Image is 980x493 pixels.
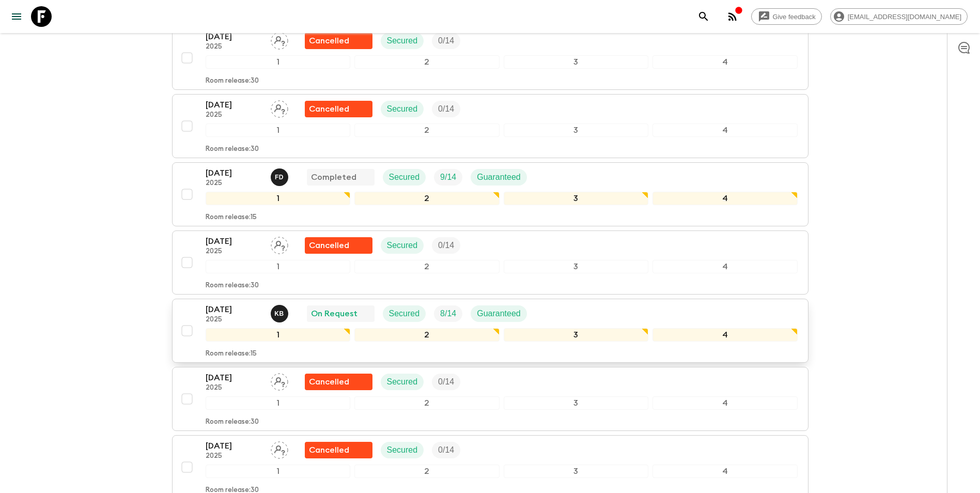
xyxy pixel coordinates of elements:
div: 2 [354,396,500,410]
p: On Request [311,307,357,320]
div: 1 [206,465,351,478]
span: Give feedback [767,13,821,21]
p: Completed [311,171,356,183]
span: Assign pack leader [271,103,288,112]
div: Flash Pack cancellation [305,237,372,254]
p: Room release: 30 [206,77,259,85]
div: 1 [206,396,351,410]
div: 3 [504,260,649,273]
p: 9 / 14 [440,171,456,183]
p: 0 / 14 [438,444,454,456]
div: 1 [206,55,351,69]
p: Room release: 15 [206,350,257,358]
span: Assign pack leader [271,240,288,248]
p: 8 / 14 [440,307,456,320]
p: 2025 [206,111,262,119]
button: KB [271,305,290,322]
div: [EMAIL_ADDRESS][DOMAIN_NAME] [830,8,968,25]
p: Room release: 30 [206,418,259,426]
button: [DATE]2025Assign pack leaderFlash Pack cancellationSecuredTrip Fill1234Room release:30 [172,26,808,90]
span: Kamil Babac [271,308,290,316]
div: Flash Pack cancellation [305,33,372,49]
p: Room release: 15 [206,213,257,222]
div: 3 [504,465,649,478]
div: 4 [652,192,798,205]
p: Cancelled [309,103,349,115]
span: Fatih Develi [271,172,290,180]
div: Secured [381,237,424,254]
div: Secured [381,374,424,390]
p: Room release: 30 [206,282,259,290]
div: Trip Fill [434,169,462,186]
p: Secured [387,103,418,115]
div: 2 [354,465,500,478]
div: Secured [381,33,424,49]
span: [EMAIL_ADDRESS][DOMAIN_NAME] [842,13,967,21]
button: [DATE]2025Assign pack leaderFlash Pack cancellationSecuredTrip Fill1234Room release:30 [172,94,808,158]
div: 3 [504,124,649,137]
p: [DATE] [206,440,262,452]
button: [DATE]2025Assign pack leaderFlash Pack cancellationSecuredTrip Fill1234Room release:30 [172,367,808,431]
div: 4 [652,260,798,273]
div: Secured [381,442,424,458]
div: Trip Fill [432,33,460,49]
span: Assign pack leader [271,444,288,453]
div: Trip Fill [432,442,460,458]
div: Trip Fill [432,374,460,390]
div: 2 [354,192,500,205]
p: 0 / 14 [438,35,454,47]
p: Cancelled [309,239,349,252]
p: [DATE] [206,372,262,384]
div: 4 [652,396,798,410]
p: [DATE] [206,99,262,111]
p: 0 / 14 [438,103,454,115]
p: 2025 [206,384,262,392]
div: Flash Pack cancellation [305,374,372,390]
div: 3 [504,55,649,69]
p: Secured [389,307,420,320]
div: 4 [652,328,798,342]
div: 1 [206,260,351,273]
p: Cancelled [309,444,349,456]
p: Guaranteed [477,307,521,320]
div: Trip Fill [432,101,460,117]
p: 2025 [206,316,262,324]
div: Trip Fill [432,237,460,254]
p: K B [274,310,284,318]
div: 3 [504,396,649,410]
span: Assign pack leader [271,35,288,43]
p: Secured [387,444,418,456]
p: Cancelled [309,35,349,47]
div: Flash Pack cancellation [305,101,372,117]
div: 2 [354,55,500,69]
div: 1 [206,328,351,342]
div: 4 [652,124,798,137]
p: 2025 [206,452,262,460]
div: 4 [652,465,798,478]
p: [DATE] [206,30,262,43]
div: 2 [354,328,500,342]
button: menu [6,6,27,27]
p: Secured [387,35,418,47]
div: 2 [354,124,500,137]
p: 2025 [206,179,262,188]
div: 4 [652,55,798,69]
div: 1 [206,192,351,205]
p: 2025 [206,248,262,256]
span: Assign pack leader [271,376,288,384]
div: 3 [504,328,649,342]
p: Cancelled [309,376,349,388]
div: Secured [383,305,426,322]
div: Flash Pack cancellation [305,442,372,458]
a: Give feedback [751,8,822,25]
p: Secured [389,171,420,183]
button: [DATE]2025Kamil BabacOn RequestSecuredTrip FillGuaranteed1234Room release:15 [172,299,808,363]
div: Secured [383,169,426,186]
button: [DATE]2025Fatih DeveliCompletedSecuredTrip FillGuaranteed1234Room release:15 [172,162,808,226]
p: Secured [387,376,418,388]
div: Secured [381,101,424,117]
p: Room release: 30 [206,145,259,153]
p: [DATE] [206,167,262,179]
p: [DATE] [206,235,262,248]
p: Secured [387,239,418,252]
